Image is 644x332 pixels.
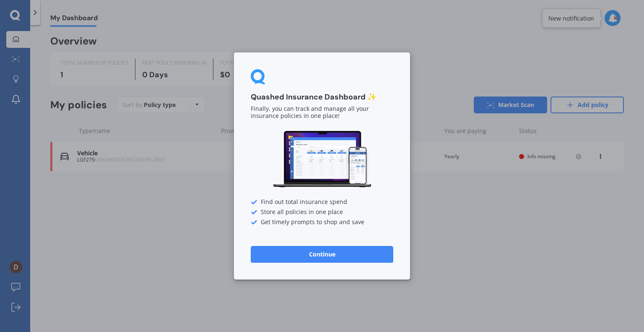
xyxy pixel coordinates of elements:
[251,106,393,120] p: Finally, you can track and manage all your insurance policies in one place!
[251,92,393,102] h3: Quashed Insurance Dashboard ✨
[251,199,393,206] div: Find out total insurance spend
[251,209,393,216] div: Store all policies in one place
[251,246,393,263] button: Continue
[272,130,372,189] img: Dashboard
[251,219,393,226] div: Get timely prompts to shop and save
